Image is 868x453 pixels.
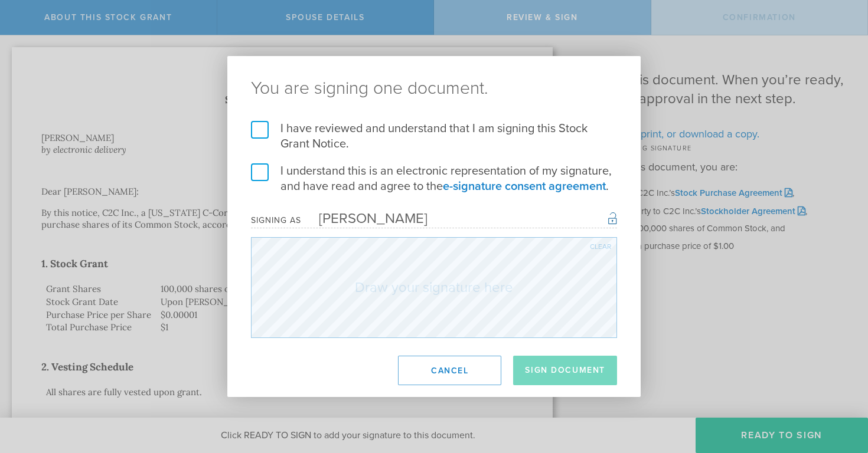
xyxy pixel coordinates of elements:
[398,356,501,385] button: Cancel
[443,179,606,193] a: e-signature consent agreement
[809,361,868,418] iframe: Chat Widget
[301,210,428,227] div: [PERSON_NAME]
[251,80,617,97] ng-pluralize: You are signing one document.
[251,163,617,194] label: I understand this is an electronic representation of my signature, and have read and agree to the .
[513,356,617,385] button: Sign Document
[251,215,301,225] div: Signing as
[251,121,617,152] label: I have reviewed and understand that I am signing this Stock Grant Notice.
